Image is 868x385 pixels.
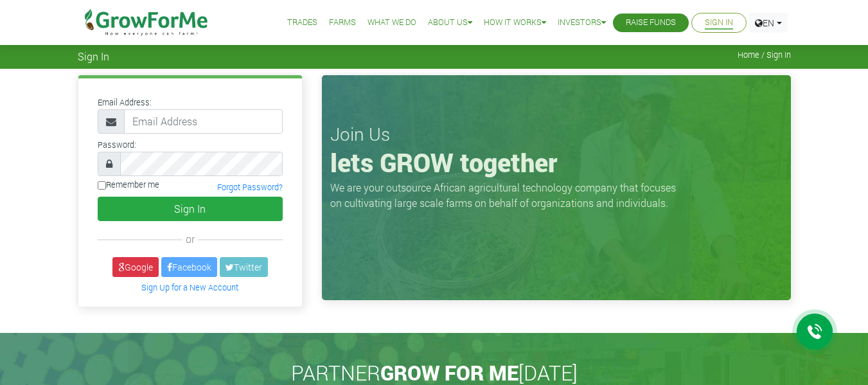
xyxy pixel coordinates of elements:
[83,361,786,385] h2: PARTNER [DATE]
[738,50,791,60] span: Home / Sign In
[329,16,356,30] a: Farms
[98,96,152,109] label: Email Address:
[112,257,159,277] a: Google
[558,16,606,30] a: Investors
[330,180,684,211] p: We are your outsource African agricultural technology company that focuses on cultivating large s...
[287,16,317,30] a: Trades
[98,139,136,151] label: Password:
[98,231,283,247] div: or
[78,50,109,62] span: Sign In
[217,182,283,192] a: Forgot Password?
[705,16,733,30] a: Sign In
[141,282,238,292] a: Sign Up for a New Account
[98,197,283,221] button: Sign In
[98,179,159,191] label: Remember me
[368,16,416,30] a: What We Do
[330,123,783,145] h3: Join Us
[428,16,472,30] a: About Us
[484,16,546,30] a: How it Works
[626,16,676,30] a: Raise Funds
[330,147,783,178] h1: lets GROW together
[749,13,788,33] a: EN
[124,109,283,134] input: Email Address
[98,181,106,190] input: Remember me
